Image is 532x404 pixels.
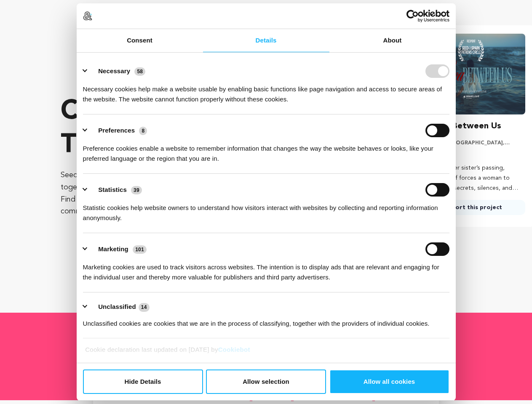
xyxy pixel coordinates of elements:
label: Marketing [98,245,128,252]
label: Preferences [98,127,135,134]
span: 14 [139,303,150,311]
a: Details [203,29,329,52]
button: Allow selection [206,369,326,394]
button: Statistics (39) [83,183,147,197]
span: 58 [134,67,145,76]
a: Support this project [417,200,525,215]
span: 8 [139,127,147,135]
div: Unclassified cookies are cookies that we are in the process of classifying, together with the pro... [83,312,449,329]
h3: The Sea Between Us [417,120,501,133]
img: The Sea Between Us image [417,34,525,114]
div: Necessary cookies help make a website usable by enabling basic functions like page navigation and... [83,78,449,104]
button: Unclassified (14) [83,302,155,312]
p: Seed&Spark is where creators and audiences work together to bring incredible new projects to life... [61,169,243,218]
p: A year after her sister’s passing, mounting grief forces a woman to confront the secrets, silence... [417,163,525,193]
div: Statistic cookies help website owners to understand how visitors interact with websites by collec... [83,197,449,223]
label: Necessary [98,67,130,74]
button: Allow all cookies [329,369,449,394]
span: 101 [133,245,147,254]
button: Marketing (101) [83,242,152,256]
button: Necessary (58) [83,64,151,78]
span: 39 [131,186,142,194]
div: Marketing cookies are used to track visitors across websites. The intention is to display ads tha... [83,256,449,282]
label: Statistics [98,186,127,193]
p: Crowdfunding that . [61,95,243,162]
div: Cookie declaration last updated on [DATE] by [79,345,453,361]
a: Cookiebot [218,346,250,353]
img: logo [83,11,92,21]
p: Drama, Family [417,150,525,157]
button: Preferences (8) [83,124,152,137]
a: Consent [77,29,203,52]
button: Hide Details [83,369,203,394]
div: Preference cookies enable a website to remember information that changes the way the website beha... [83,137,449,164]
a: Usercentrics Cookiebot - opens in a new window [376,10,449,22]
a: About [329,29,456,52]
p: [US_STATE][GEOGRAPHIC_DATA], [US_STATE] | Film Short [417,140,525,146]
